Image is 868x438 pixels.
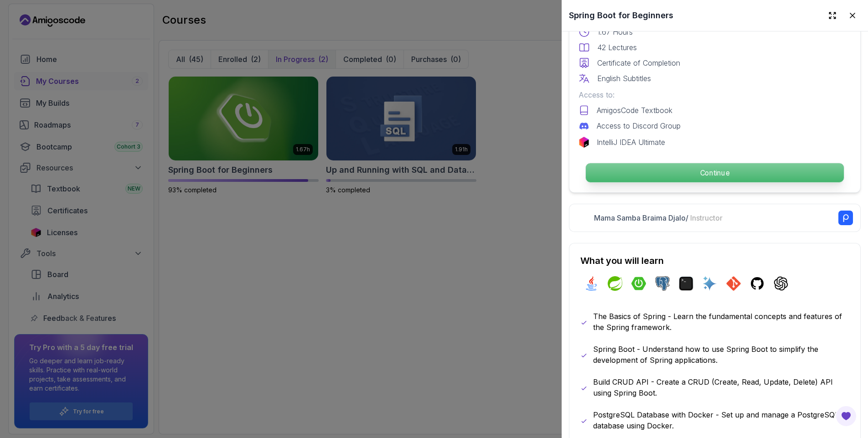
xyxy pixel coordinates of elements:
p: The Basics of Spring - Learn the fundamental concepts and features of the Spring framework. [593,311,849,333]
p: AmigosCode Textbook [597,105,672,116]
p: PostgreSQL Database with Docker - Set up and manage a PostgreSQL database using Docker. [593,409,849,431]
p: Spring Boot - Understand how to use Spring Boot to simplify the development of Spring applications. [593,344,849,366]
img: java logo [584,276,599,291]
img: Nelson Djalo [577,211,590,225]
p: 1.67 Hours [597,26,633,37]
span: Instructor [690,213,723,222]
button: Expand drawer [824,7,841,24]
h2: What you will learn [580,254,849,267]
p: 42 Lectures [597,42,637,53]
h2: Spring Boot for Beginners [569,9,673,22]
img: chatgpt logo [774,276,788,291]
img: github logo [750,276,765,291]
p: Continue [586,163,844,182]
p: Access to: [579,89,851,100]
p: Mama Samba Braima Djalo / [594,212,723,223]
img: ai logo [703,276,717,291]
p: IntelliJ IDEA Ultimate [597,137,665,148]
p: Certificate of Completion [597,57,680,68]
img: jetbrains logo [579,137,589,148]
p: Build CRUD API - Create a CRUD (Create, Read, Update, Delete) API using Spring Boot. [593,376,849,398]
img: postgres logo [655,276,670,291]
img: terminal logo [679,276,693,291]
p: Access to Discord Group [597,120,681,131]
img: spring logo [608,276,622,291]
img: git logo [726,276,741,291]
p: English Subtitles [597,73,651,84]
img: spring-boot logo [631,276,646,291]
button: Continue [585,163,844,183]
button: Open Feedback Button [835,405,857,427]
